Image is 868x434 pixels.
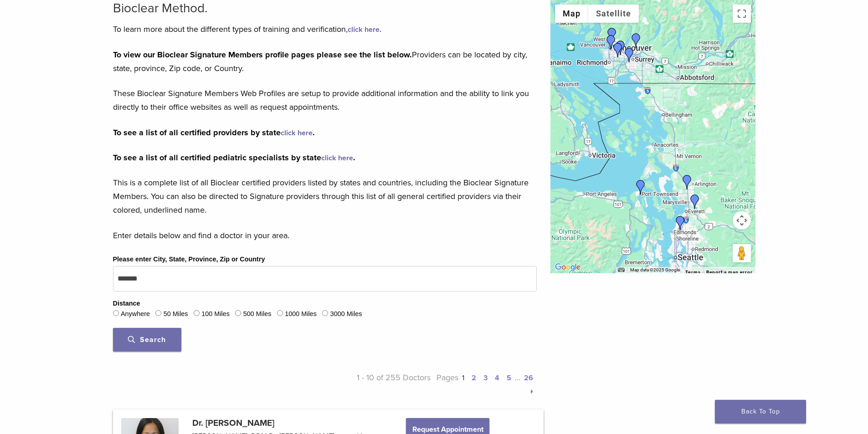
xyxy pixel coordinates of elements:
[243,309,272,319] label: 500 Miles
[553,261,583,273] a: Open this area in Google Maps (opens a new window)
[483,373,488,383] a: 3
[733,211,751,230] button: Map camera controls
[113,87,537,114] p: These Bioclear Signature Members Web Profiles are setup to provide additional information and the...
[630,267,680,272] span: Map data ©2025 Google
[588,5,639,23] button: Show satellite imagery
[706,270,753,275] a: Report a map error
[685,270,701,275] a: Terms
[113,128,315,138] strong: To see a list of all certified providers by state .
[113,229,537,242] p: Enter details below and find a doctor in your area.
[605,28,619,42] div: Dr. Leetty Huang
[611,43,625,57] div: Dr. Scott Kollen
[113,153,355,163] strong: To see a list of all certified pediatric specialists by state .
[613,41,628,55] div: Dr. Maria Zanjanian
[128,335,166,344] span: Search
[201,309,230,319] label: 100 Miles
[555,5,588,23] button: Show street map
[113,50,412,60] strong: To view our Bioclear Signature Members profile pages please see the list below.
[113,255,265,265] label: Please enter City, State, Province, Zip or Country
[622,48,637,62] div: Dr. Banita Mann
[733,5,751,23] button: Toggle fullscreen view
[507,373,511,383] a: 5
[633,180,648,194] div: Dr. Jim Cunnington
[618,267,624,273] button: Keyboard shortcuts
[113,22,537,36] p: To learn more about the different types of training and verification, .
[113,299,140,309] legend: Distance
[281,128,313,138] a: click here
[604,35,618,50] div: Dr. Yanbin Xu
[680,175,694,189] div: Dr. Brad Larreau
[348,25,380,34] a: click here
[431,371,537,398] p: Pages
[330,309,362,319] label: 3000 Miles
[688,194,702,209] div: Dr. Amy Thompson
[495,373,499,383] a: 4
[113,176,537,217] p: This is a complete list of all Bioclear certified providers listed by states and countries, inclu...
[553,261,583,273] img: Google
[121,309,150,319] label: Anywhere
[113,328,181,352] button: Search
[472,373,476,383] a: 2
[524,373,533,383] a: 26
[629,33,643,48] div: Dr. Caroline Binuhe
[715,400,806,424] a: Back To Top
[113,48,537,75] p: Providers can be located by city, state, province, Zip code, or Country.
[515,373,520,383] span: …
[321,153,353,163] a: click here
[733,244,751,262] button: Drag Pegman onto the map to open Street View
[462,373,464,383] a: 1
[164,309,188,319] label: 50 Miles
[285,309,317,319] label: 1000 Miles
[325,371,431,398] p: 1 - 10 of 255 Doctors
[673,216,688,230] div: Dr. Brent Robinson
